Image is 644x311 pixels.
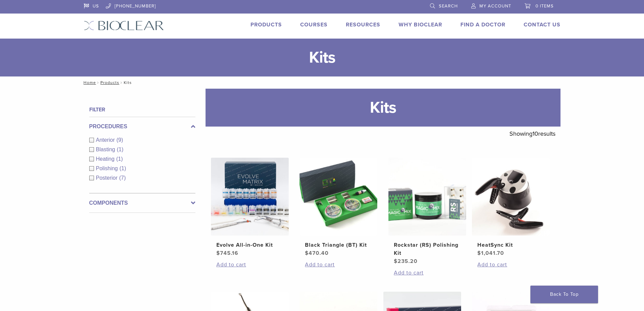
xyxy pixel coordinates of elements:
a: Courses [300,21,328,28]
a: Find A Doctor [460,21,505,28]
img: Bioclear [84,21,164,30]
a: Back To Top [530,286,598,303]
h1: Kits [206,89,560,127]
span: Heating [96,156,116,162]
bdi: 745.16 [216,250,238,257]
h2: Black Triangle (BT) Kit [305,241,372,249]
h4: Filter [89,106,195,114]
span: 10 [532,130,538,137]
nav: Kits [79,76,566,89]
h2: HeatSync Kit [477,241,544,249]
img: Black Triangle (BT) Kit [300,158,377,236]
img: Rockstar (RS) Polishing Kit [388,158,466,236]
a: Rockstar (RS) Polishing KitRockstar (RS) Polishing Kit $235.20 [388,158,467,265]
span: $ [216,250,220,257]
span: Anterior [96,137,117,143]
span: (7) [119,175,126,181]
a: Black Triangle (BT) KitBlack Triangle (BT) Kit $470.40 [299,158,378,257]
a: Contact Us [524,21,560,28]
p: Showing results [509,127,555,141]
span: $ [305,250,309,257]
span: (1) [119,165,126,171]
img: Evolve All-in-One Kit [211,158,289,236]
span: Posterior [96,175,119,181]
a: Products [251,21,282,28]
span: (1) [117,147,123,152]
span: My Account [479,3,511,9]
a: Products [100,80,119,85]
a: Add to cart: “Rockstar (RS) Polishing Kit” [394,269,461,277]
a: HeatSync KitHeatSync Kit $1,041.70 [472,158,550,257]
span: 0 items [535,3,554,9]
span: (1) [116,156,123,162]
span: $ [394,258,398,265]
a: Why Bioclear [399,21,442,28]
bdi: 1,041.70 [477,250,504,257]
span: / [119,81,124,84]
label: Components [89,199,195,207]
a: Home [81,80,96,85]
label: Procedures [89,123,195,131]
a: Add to cart: “Black Triangle (BT) Kit” [305,261,372,269]
span: (9) [117,137,123,143]
span: $ [477,250,481,257]
bdi: 470.40 [305,250,329,257]
bdi: 235.20 [394,258,418,265]
h2: Evolve All-in-One Kit [216,241,283,249]
a: Evolve All-in-One KitEvolve All-in-One Kit $745.16 [211,158,289,257]
h2: Rockstar (RS) Polishing Kit [394,241,461,257]
a: Resources [346,21,380,28]
span: Polishing [96,165,120,171]
a: Add to cart: “Evolve All-in-One Kit” [216,261,283,269]
span: Blasting [96,147,117,152]
span: Search [439,3,458,9]
span: / [96,81,100,84]
a: Add to cart: “HeatSync Kit” [477,261,544,269]
img: HeatSync Kit [472,158,550,236]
